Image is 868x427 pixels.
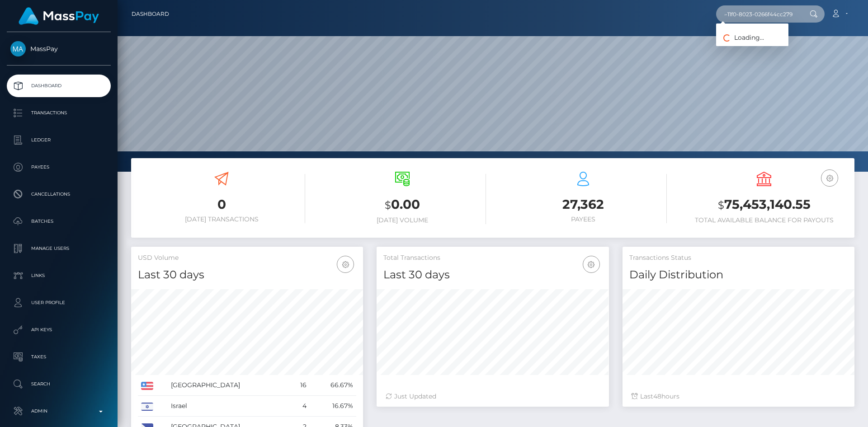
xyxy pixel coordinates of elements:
[7,210,111,233] a: Batches
[10,106,107,120] p: Transactions
[7,129,111,151] a: Ledger
[383,253,602,263] h5: Total Transactions
[7,319,111,341] a: API Keys
[319,216,486,224] h6: [DATE] Volume
[716,33,764,42] span: Loading...
[680,216,848,224] h6: Total Available Balance for Payouts
[289,375,310,396] td: 16
[10,404,107,418] p: Admin
[10,296,107,310] p: User Profile
[141,382,153,390] img: US.png
[680,196,848,214] h3: 75,453,140.55
[716,5,801,23] input: Search...
[138,253,356,263] h5: USD Volume
[500,196,667,213] h3: 27,362
[10,377,107,391] p: Search
[7,75,111,97] a: Dashboard
[10,41,26,56] img: MassPay
[10,242,107,255] p: Manage Users
[319,196,486,214] h3: 0.00
[10,269,107,282] p: Links
[500,216,667,223] h6: Payees
[7,45,111,53] span: MassPay
[7,156,111,178] a: Payees
[138,196,305,213] h3: 0
[7,183,111,206] a: Cancellations
[19,7,99,25] img: MassPay Logo
[289,396,310,417] td: 4
[385,199,391,211] small: $
[653,392,661,400] span: 48
[168,396,289,417] td: Israel
[629,267,848,283] h4: Daily Distribution
[629,253,848,263] h5: Transactions Status
[718,199,724,211] small: $
[7,346,111,368] a: Taxes
[386,392,599,401] div: Just Updated
[132,5,169,23] a: Dashboard
[7,291,111,314] a: User Profile
[10,323,107,337] p: API Keys
[10,133,107,147] p: Ledger
[141,403,153,411] img: IL.png
[7,400,111,422] a: Admin
[310,396,356,417] td: 16.67%
[10,79,107,93] p: Dashboard
[7,237,111,260] a: Manage Users
[138,267,356,283] h4: Last 30 days
[310,375,356,396] td: 66.67%
[10,160,107,174] p: Payees
[7,373,111,395] a: Search
[7,264,111,287] a: Links
[383,267,602,283] h4: Last 30 days
[10,215,107,228] p: Batches
[10,350,107,364] p: Taxes
[7,102,111,124] a: Transactions
[632,392,845,401] div: Last hours
[138,216,305,223] h6: [DATE] Transactions
[168,375,289,396] td: [GEOGRAPHIC_DATA]
[10,188,107,201] p: Cancellations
